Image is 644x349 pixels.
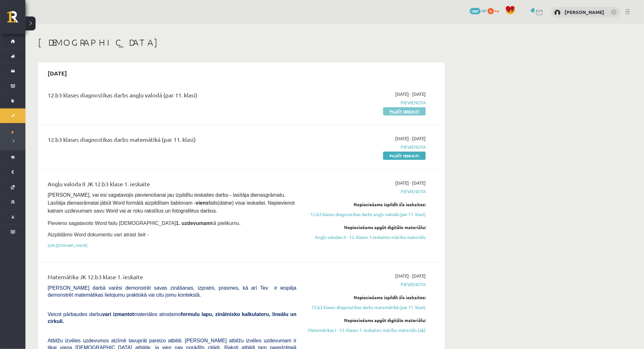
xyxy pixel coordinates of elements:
span: [PERSON_NAME] darbā varēsi demonstrēt savas zināšanas, izpratni, prasmes, kā arī Tev ir iespēja d... [48,285,296,298]
span: Aizpildāmo Word dokumentu vari atrast šeit - [48,232,149,237]
span: Pievienota [306,144,426,150]
div: Angļu valoda II JK 12.b3 klase 1. ieskaite [48,180,296,191]
a: Rīgas 1. Tālmācības vidusskola [7,11,25,27]
div: Nepieciešams izpildīt šīs ieskaites: [306,201,426,208]
span: 0 [488,8,494,14]
a: [PERSON_NAME] [565,9,605,15]
span: [PERSON_NAME], vai esi sagatavojis pievienošanai jau izpildītu ieskaites darbu - lasītāja dienasg... [48,192,296,214]
a: Matemātikas I - 12. klases 1. ieskaites mācību materiāls (ab) [306,327,426,333]
img: Alise Strēlniece [554,10,561,16]
span: Pievienota [306,281,426,288]
div: Nepieciešams apgūt digitālo materiālu: [306,224,426,231]
span: 1887 [470,8,481,14]
strong: viens [196,200,209,206]
a: 12.b3 klases diagnostikas darbs angļu valodā (par 11. klasi) [306,211,426,218]
div: Nepieciešams apgūt digitālo materiālu: [306,317,426,324]
b: formulu lapu, zinātnisko kalkulatoru, lineālu un cirkuli. [48,312,296,324]
h2: [DATE] [41,66,73,81]
a: 0 xp [488,8,502,13]
span: [DATE] - [DATE] [395,273,426,279]
a: [URL][DOMAIN_NAME] [48,243,87,248]
span: [DATE] - [DATE] [395,180,426,186]
span: Pievienota [306,188,426,195]
div: 12.b3 klases diagnostikas darbs angļu valodā (par 11. klasi) [48,91,296,102]
b: vari izmantot [102,312,134,317]
span: mP [482,8,487,13]
strong: 1. uzdevumam [176,221,211,226]
h1: [DEMOGRAPHIC_DATA] [38,37,445,48]
div: 12.b3 klases diagnostikas darbs matemātikā (par 11. klasi) [48,135,296,147]
a: Angļu valodas II - 12. klases 1.ieskaites mācību materiāls [306,234,426,240]
span: [DATE] - [DATE] [395,135,426,142]
span: xp [495,8,499,13]
span: Pievienota [306,99,426,106]
span: [DATE] - [DATE] [395,91,426,97]
div: Matemātika JK 12.b3 klase 1. ieskaite [48,273,296,284]
span: Pievieno sagatavoto Word failu [DEMOGRAPHIC_DATA] kā pielikumu. [48,221,241,226]
a: Pildīt ieskaiti [383,107,426,115]
a: Pildīt ieskaiti [383,152,426,160]
a: 1887 mP [470,8,487,13]
div: Nepieciešams izpildīt šīs ieskaites: [306,294,426,301]
a: 12.b3 klases diagnostikas darbs matemātikā (par 11. klasi) [306,304,426,311]
span: Veicot pārbaudes darbu materiālos atrodamo [48,312,296,324]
